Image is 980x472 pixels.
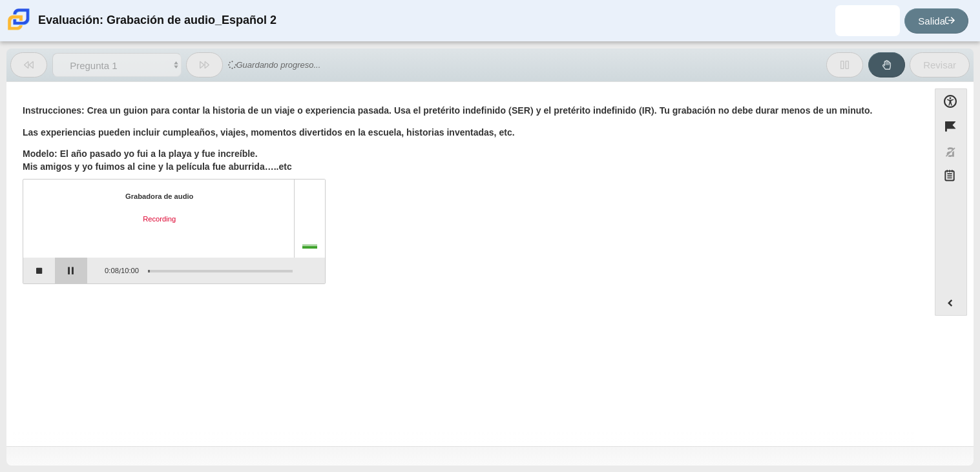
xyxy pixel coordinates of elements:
font: Mis amigos y yo fuimos al cine y la película fue aburrida…..etc [23,161,292,172]
span: 10:00 [121,266,139,275]
button: Pause [56,258,88,283]
button: Elemento de bandera [935,114,967,139]
button: Expandir menú. Muestra las etiquetas de los botones. [935,291,966,315]
button: Stop recording [23,258,56,283]
a: Salida [904,8,968,34]
a: Escuela Carmen de Ciencia y Tecnología [5,24,32,35]
div: Recording [35,214,284,225]
div: Elementos de evaluación [13,88,922,442]
font: Salida [918,15,945,26]
img: fabio.alfaroestrad.VDY4Qq [857,10,878,31]
font: Revisar [923,59,956,70]
font: Instrucciones: Crea un guion para contar la historia de un viaje o experiencia pasada. Usa el pre... [23,105,872,116]
button: Levanta la mano [868,52,905,77]
font: / [119,266,121,275]
font: Modelo: El año pasado yo fui a la playa y fue increíble. [23,148,258,159]
button: Abrir el menú de accesibilidad [935,88,967,114]
font: Grabadora de audio [125,192,193,201]
span: 0:08 [105,266,119,275]
button: Revisar [910,52,970,77]
font: Evaluación: Grabación de audio_Español 2 [38,14,276,26]
font: Guardando progreso... [236,60,321,70]
img: Escuela Carmen de Ciencia y Tecnología [5,6,32,33]
button: Activar o desactivar el enmascaramiento de respuesta [935,139,967,165]
button: Bloc [935,165,967,191]
font: Las experiencias pueden incluir cumpleaños, viajes, momentos divertidos en la escuela, historias ... [23,127,515,138]
div: Progreso [148,270,293,272]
